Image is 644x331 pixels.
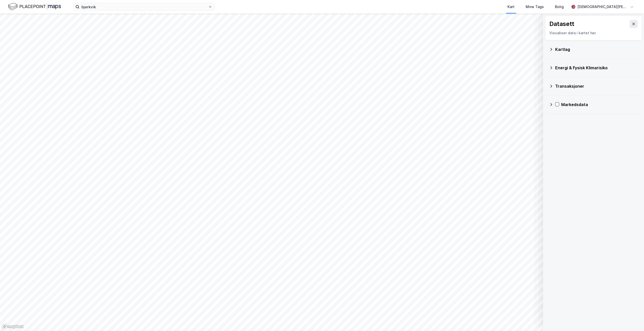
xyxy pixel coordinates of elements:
[8,2,61,11] img: logo.f888ab2527a4732fd821a326f86c7f29.svg
[577,4,628,10] div: [DEMOGRAPHIC_DATA][PERSON_NAME]
[555,65,638,71] div: Energi & Fysisk Klimarisiko
[555,83,638,89] div: Transaksjoner
[555,46,638,52] div: Kartlag
[549,20,574,28] div: Datasett
[561,102,638,108] div: Markedsdata
[619,307,644,331] iframe: Chat Widget
[555,4,564,10] div: Bolig
[549,30,638,36] div: Visualiser data i kartet her.
[79,3,208,11] input: Søk på adresse, matrikkel, gårdeiere, leietakere eller personer
[2,324,24,329] a: Mapbox homepage
[526,4,544,10] div: Mine Tags
[507,4,515,10] div: Kart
